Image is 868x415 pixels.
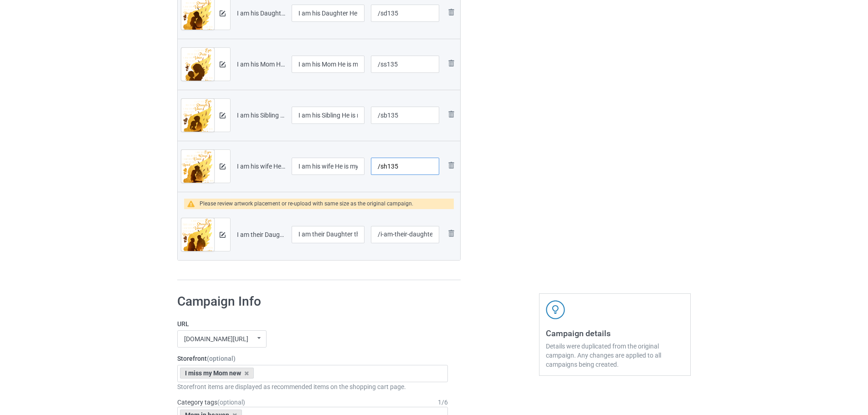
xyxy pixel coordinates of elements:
div: Please review artwork placement or re-upload with same size as the original campaign. [200,199,413,209]
span: (optional) [217,399,245,406]
label: Category tags [177,398,245,407]
img: svg+xml;base64,PD94bWwgdmVyc2lvbj0iMS4wIiBlbmNvZGluZz0iVVRGLTgiPz4KPHN2ZyB3aWR0aD0iMTRweCIgaGVpZ2... [220,232,226,238]
img: svg+xml;base64,PD94bWwgdmVyc2lvbj0iMS4wIiBlbmNvZGluZz0iVVRGLTgiPz4KPHN2ZyB3aWR0aD0iMjhweCIgaGVpZ2... [446,109,457,120]
img: original.png [181,150,214,194]
label: URL [177,319,448,328]
span: (optional) [207,355,236,362]
img: svg+xml;base64,PD94bWwgdmVyc2lvbj0iMS4wIiBlbmNvZGluZz0iVVRGLTgiPz4KPHN2ZyB3aWR0aD0iMjhweCIgaGVpZ2... [446,228,457,239]
img: svg+xml;base64,PD94bWwgdmVyc2lvbj0iMS4wIiBlbmNvZGluZz0iVVRGLTgiPz4KPHN2ZyB3aWR0aD0iMTRweCIgaGVpZ2... [220,61,226,67]
img: svg+xml;base64,PD94bWwgdmVyc2lvbj0iMS4wIiBlbmNvZGluZz0iVVRGLTgiPz4KPHN2ZyB3aWR0aD0iMTRweCIgaGVpZ2... [220,113,226,118]
img: original.png [181,218,214,262]
div: I am his Mom He is my Guardian angel.png [237,60,285,69]
img: original.png [181,99,214,143]
div: I am his Sibling He is my Guardian Angel.png [237,111,285,120]
div: Details were duplicated from the original campaign. Any changes are applied to all campaigns bein... [546,342,684,369]
div: I miss my Mom new [180,368,254,379]
label: Storefront [177,354,448,363]
div: Storefront items are displayed as recommended items on the shopping cart page. [177,382,448,391]
img: warning [187,200,200,207]
img: svg+xml;base64,PD94bWwgdmVyc2lvbj0iMS4wIiBlbmNvZGluZz0iVVRGLTgiPz4KPHN2ZyB3aWR0aD0iMTRweCIgaGVpZ2... [220,164,226,169]
div: I am his wife He is my Guardian Angel.png [237,162,285,171]
h3: Campaign details [546,328,684,338]
div: [DOMAIN_NAME][URL] [184,336,248,342]
img: svg+xml;base64,PD94bWwgdmVyc2lvbj0iMS4wIiBlbmNvZGluZz0iVVRGLTgiPz4KPHN2ZyB3aWR0aD0iMTRweCIgaGVpZ2... [220,10,226,16]
div: 1 / 6 [438,398,448,407]
h1: Campaign Info [177,293,448,310]
div: I am their Daughter they are my Guardian Angels.png [237,230,285,239]
img: original.png [181,48,214,92]
img: svg+xml;base64,PD94bWwgdmVyc2lvbj0iMS4wIiBlbmNvZGluZz0iVVRGLTgiPz4KPHN2ZyB3aWR0aD0iNDJweCIgaGVpZ2... [546,300,565,319]
div: I am his Daughter He is my Guardian Angel.png [237,9,285,18]
img: svg+xml;base64,PD94bWwgdmVyc2lvbj0iMS4wIiBlbmNvZGluZz0iVVRGLTgiPz4KPHN2ZyB3aWR0aD0iMjhweCIgaGVpZ2... [446,58,457,69]
img: svg+xml;base64,PD94bWwgdmVyc2lvbj0iMS4wIiBlbmNvZGluZz0iVVRGLTgiPz4KPHN2ZyB3aWR0aD0iMjhweCIgaGVpZ2... [446,7,457,18]
img: svg+xml;base64,PD94bWwgdmVyc2lvbj0iMS4wIiBlbmNvZGluZz0iVVRGLTgiPz4KPHN2ZyB3aWR0aD0iMjhweCIgaGVpZ2... [446,160,457,171]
